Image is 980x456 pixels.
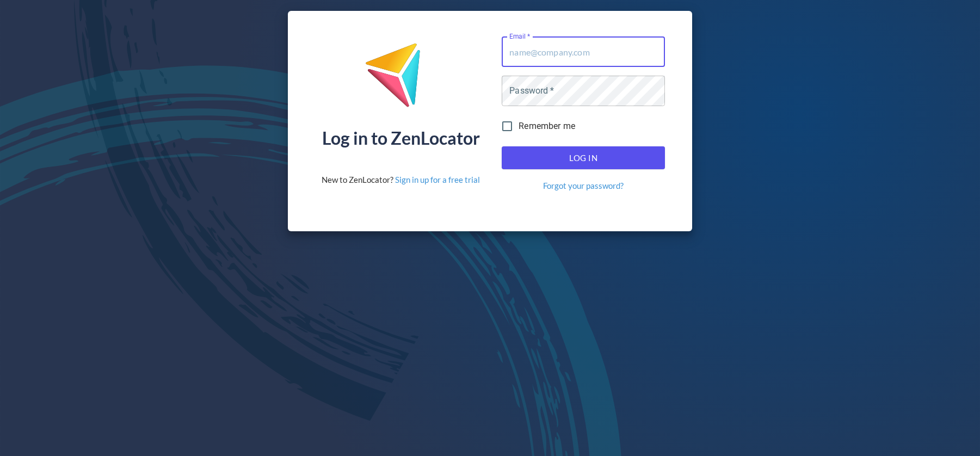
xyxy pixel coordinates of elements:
a: Sign in up for a free trial [395,175,480,184]
a: Forgot your password? [543,180,624,192]
div: New to ZenLocator? [322,174,480,186]
div: Log in to ZenLocator [322,130,480,147]
button: Log In [502,146,665,169]
span: Remember me [519,120,575,133]
span: Log In [514,151,653,165]
input: name@company.com [502,36,665,67]
img: ZenLocator [365,42,437,116]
